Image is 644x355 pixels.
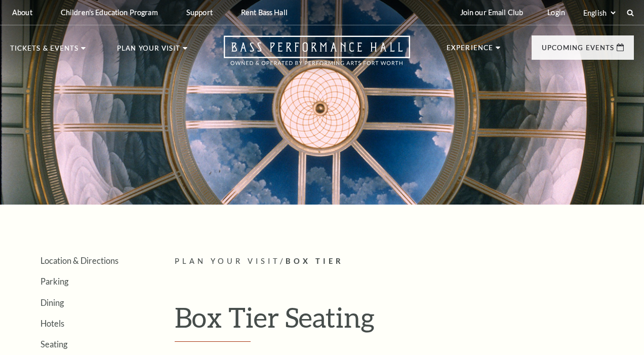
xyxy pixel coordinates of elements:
p: Experience [447,45,493,57]
select: Select: [581,8,617,18]
p: Support [186,8,213,17]
p: / [175,255,634,268]
p: Plan Your Visit [117,45,180,57]
span: Plan Your Visit [175,257,280,265]
p: Tickets & Events [10,45,78,57]
a: Dining [41,298,64,307]
p: Children's Education Program [61,8,158,17]
p: About [12,8,32,17]
a: Parking [41,277,68,286]
p: Upcoming Events [542,45,614,57]
a: Seating [41,339,67,349]
span: Box Tier [286,257,344,265]
p: Rent Bass Hall [241,8,288,17]
a: Hotels [41,319,64,328]
a: Location & Directions [41,256,118,265]
h1: Box Tier Seating [175,301,634,342]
